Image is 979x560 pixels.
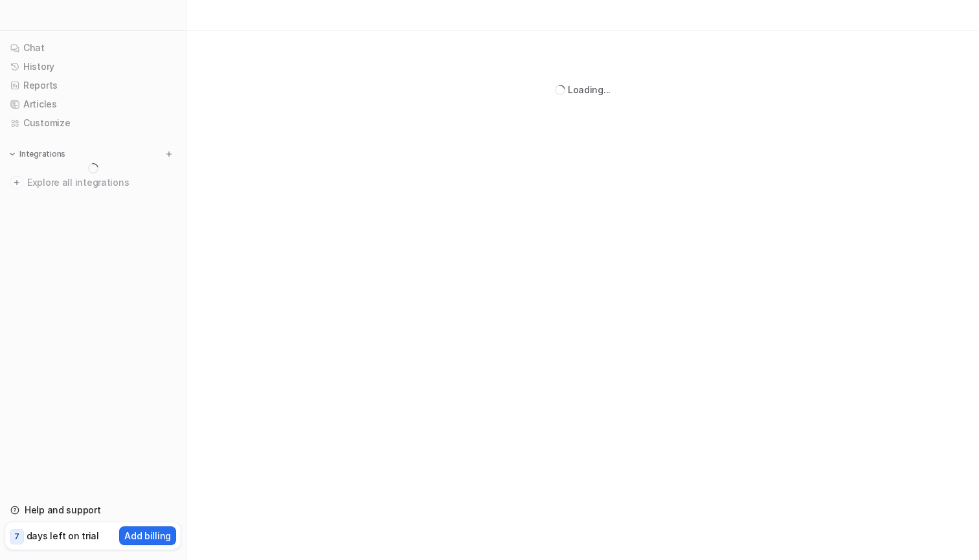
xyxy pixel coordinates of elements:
img: explore all integrations [10,176,23,189]
span: Explore all integrations [27,172,175,193]
p: days left on trial [27,529,99,543]
img: expand menu [8,150,17,159]
button: Add billing [119,526,176,545]
img: menu_add.svg [164,150,174,159]
a: History [5,58,181,76]
a: Help and support [5,501,181,519]
a: Customize [5,114,181,132]
a: Reports [5,76,181,95]
p: Integrations [19,149,65,159]
button: Integrations [5,148,69,161]
a: Chat [5,39,181,57]
p: 7 [14,531,19,543]
div: Loading... [568,83,611,96]
a: Articles [5,95,181,113]
a: Explore all integrations [5,174,181,192]
p: Add billing [124,529,171,543]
